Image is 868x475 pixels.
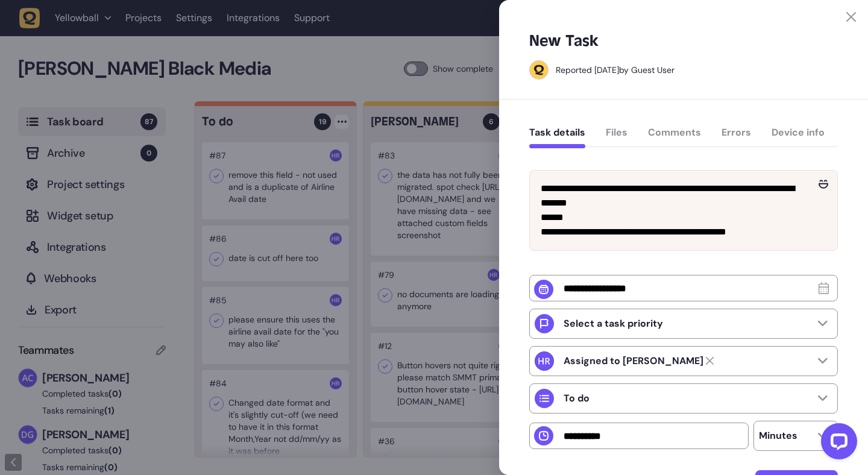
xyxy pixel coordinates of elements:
[530,61,548,79] img: Guest User
[529,31,599,51] h5: New Task
[564,318,663,330] p: Select a task priority
[811,418,862,469] iframe: LiveChat chat widget
[556,64,619,75] div: Reported [DATE]
[556,64,675,76] div: by Guest User
[564,392,590,404] p: To do
[564,355,703,367] strong: Harry Robinson
[529,127,585,148] button: Task details
[759,430,797,442] p: Minutes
